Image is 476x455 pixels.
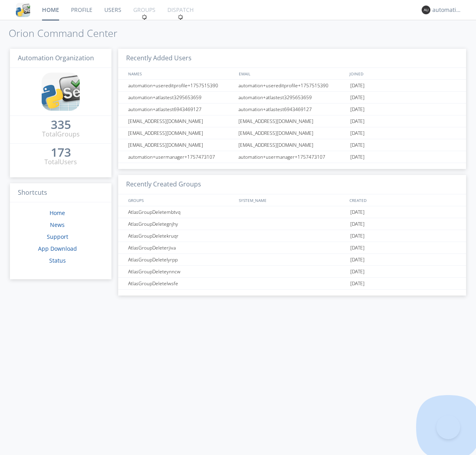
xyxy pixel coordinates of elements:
div: CREATED [347,194,459,206]
div: automation+atlastest6943469127 [126,104,236,115]
div: AtlasGroupDeletekruqr [126,230,236,242]
a: AtlasGroupDeleteynncw[DATE] [118,266,466,278]
a: AtlasGroupDeletembtvq[DATE] [118,206,466,218]
h3: Shortcuts [10,183,111,203]
img: cddb5a64eb264b2086981ab96f4c1ba7 [42,73,80,111]
a: News [50,221,65,228]
div: 335 [51,121,71,129]
a: AtlasGroupDeletekruqr[DATE] [118,230,466,242]
div: Total Users [44,157,77,167]
div: AtlasGroupDeletembtvq [126,206,236,218]
a: 335 [51,121,71,130]
div: AtlasGroupDeleteynncw [126,266,236,277]
a: AtlasGroupDeletelwsfe[DATE] [118,278,466,290]
div: 173 [51,148,71,156]
h3: Recently Added Users [118,49,466,68]
span: [DATE] [350,127,365,139]
div: automation+usermanager+1757473107 [126,151,236,163]
span: [DATE] [350,139,365,151]
a: [EMAIL_ADDRESS][DOMAIN_NAME][EMAIL_ADDRESS][DOMAIN_NAME][DATE] [118,127,466,139]
span: [DATE] [350,151,365,163]
div: AtlasGroupDeletelyrpp [126,254,236,265]
img: spin.svg [142,14,147,20]
span: [DATE] [350,80,365,92]
div: [EMAIL_ADDRESS][DOMAIN_NAME] [236,127,348,139]
img: cddb5a64eb264b2086981ab96f4c1ba7 [16,3,30,17]
div: AtlasGroupDeletelwsfe [126,278,236,289]
a: automation+usereditprofile+1757515390automation+usereditprofile+1757515390[DATE] [118,80,466,92]
a: [EMAIL_ADDRESS][DOMAIN_NAME][EMAIL_ADDRESS][DOMAIN_NAME][DATE] [118,115,466,127]
a: [EMAIL_ADDRESS][DOMAIN_NAME][EMAIL_ADDRESS][DOMAIN_NAME][DATE] [118,139,466,151]
img: 373638.png [422,6,430,14]
div: [EMAIL_ADDRESS][DOMAIN_NAME] [236,139,348,151]
a: automation+atlastest3295653659automation+atlastest3295653659[DATE] [118,92,466,104]
span: [DATE] [350,266,365,278]
span: [DATE] [350,92,365,104]
span: [DATE] [350,206,365,218]
a: automation+atlastest6943469127automation+atlastest6943469127[DATE] [118,104,466,115]
div: JOINED [347,68,459,79]
div: [EMAIL_ADDRESS][DOMAIN_NAME] [126,127,236,139]
a: 173 [51,148,71,157]
a: Home [50,209,65,217]
div: automation+usereditprofile+1757515390 [126,80,236,91]
div: NAMES [126,68,235,79]
div: [EMAIL_ADDRESS][DOMAIN_NAME] [126,139,236,151]
div: automation+atlas0033 [432,6,462,14]
div: automation+atlastest3295653659 [126,92,236,103]
h3: Recently Created Groups [118,175,466,194]
div: AtlasGroupDeleterjiva [126,242,236,253]
div: automation+atlastest6943469127 [236,104,348,115]
a: Support [47,233,68,240]
a: Status [49,257,66,264]
div: automation+usereditprofile+1757515390 [236,80,348,91]
div: [EMAIL_ADDRESS][DOMAIN_NAME] [126,115,236,127]
a: AtlasGroupDeletelyrpp[DATE] [118,254,466,266]
span: [DATE] [350,230,365,242]
div: automation+atlastest3295653659 [236,92,348,103]
a: AtlasGroupDeleterjiva[DATE] [118,242,466,254]
div: AtlasGroupDeletegnjhy [126,218,236,230]
span: [DATE] [350,242,365,254]
img: spin.svg [178,14,183,20]
a: App Download [38,245,77,252]
div: Total Groups [42,130,80,139]
iframe: Toggle Customer Support [436,415,460,439]
span: [DATE] [350,115,365,127]
div: EMAIL [237,68,347,79]
span: [DATE] [350,278,365,290]
div: SYSTEM_NAME [237,194,347,206]
a: AtlasGroupDeletegnjhy[DATE] [118,218,466,230]
span: [DATE] [350,254,365,266]
div: automation+usermanager+1757473107 [236,151,348,163]
a: automation+usermanager+1757473107automation+usermanager+1757473107[DATE] [118,151,466,163]
div: GROUPS [126,194,235,206]
div: [EMAIL_ADDRESS][DOMAIN_NAME] [236,115,348,127]
span: [DATE] [350,218,365,230]
span: Automation Organization [18,54,94,62]
span: [DATE] [350,104,365,115]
